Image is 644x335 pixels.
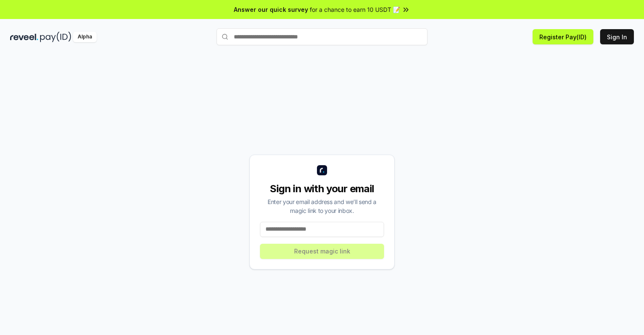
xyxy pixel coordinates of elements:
span: Answer our quick survey [234,5,308,14]
button: Sign In [600,29,634,44]
img: reveel_dark [10,32,38,42]
button: Register Pay(ID) [533,29,593,44]
div: Sign in with your email [260,182,384,196]
div: Alpha [73,32,97,42]
div: Enter your email address and we’ll send a magic link to your inbox. [260,197,384,215]
img: pay_id [40,32,71,42]
span: for a chance to earn 10 USDT 📝 [310,5,400,14]
img: logo_small [317,165,327,175]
